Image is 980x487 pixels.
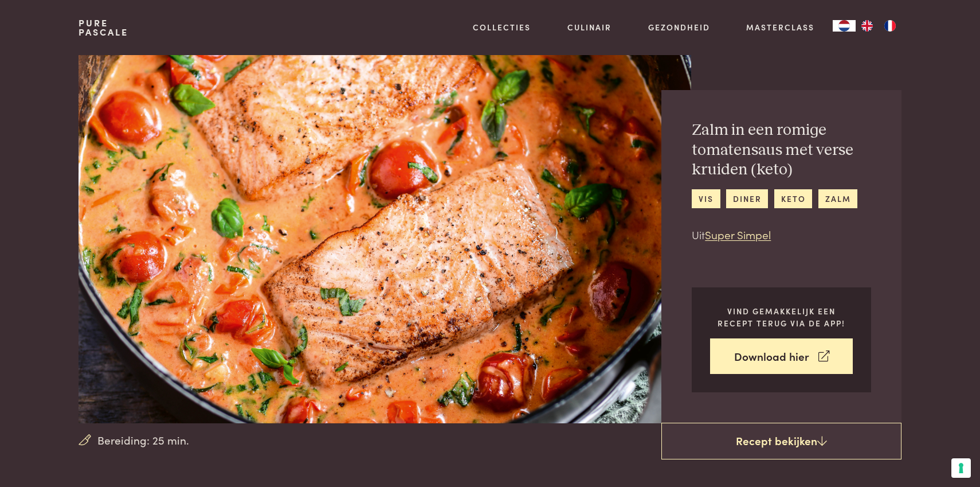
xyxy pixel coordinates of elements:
a: vis [692,189,720,208]
a: keto [774,189,812,208]
a: Collecties [473,21,531,33]
a: Masterclass [746,21,814,33]
a: Gezondheid [648,21,710,33]
a: NL [833,20,856,32]
p: Uit [692,227,871,243]
p: Vind gemakkelijk een recept terug via de app! [710,305,853,329]
button: Uw voorkeuren voor toestemming voor trackingtechnologieën [951,458,971,478]
aside: Language selected: Nederlands [833,20,901,32]
a: zalm [818,189,857,208]
div: Language [833,20,856,32]
a: FR [879,20,901,32]
ul: Language list [856,20,901,32]
a: PurePascale [79,18,128,37]
a: Recept bekijken [661,423,901,459]
a: EN [856,20,879,32]
a: diner [726,189,768,208]
a: Download hier [710,338,853,375]
a: Super Simpel [705,227,771,242]
img: Zalm in een romige tomatensaus met verse kruiden (keto) [79,55,691,423]
a: Culinair [567,21,611,33]
h2: Zalm in een romige tomatensaus met verse kruiden (keto) [692,120,871,180]
span: Bereiding: 25 min. [97,432,189,449]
